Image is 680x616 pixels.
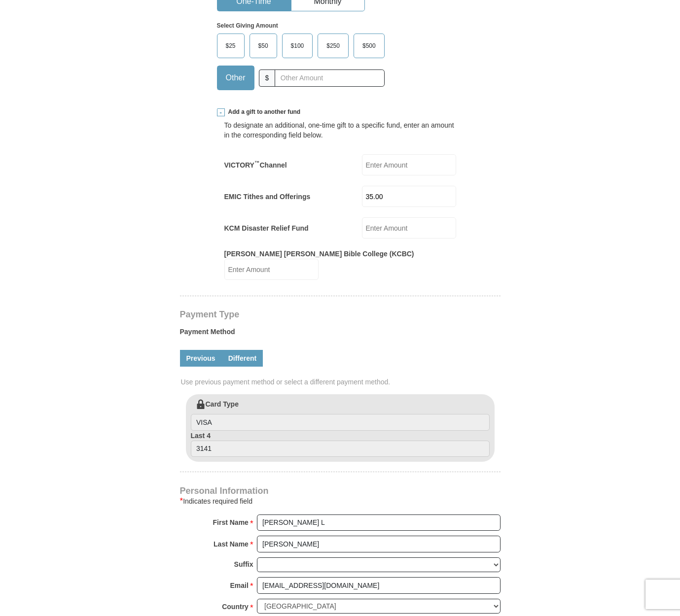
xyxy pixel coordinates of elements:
input: Other Amount [275,69,384,87]
label: EMIC Tithes and Offerings [224,192,311,202]
input: Enter Amount [362,154,456,175]
a: Different [222,350,263,367]
label: Last 4 [191,431,490,457]
strong: Country [222,600,249,614]
span: $ [259,69,276,87]
input: Card Type [191,414,490,431]
label: Payment Method [180,327,501,342]
input: Enter Amount [362,217,456,239]
div: Indicates required field [180,495,501,507]
span: $500 [358,38,381,53]
span: $25 [221,38,241,53]
input: Enter Amount [362,186,456,207]
h4: Payment Type [180,310,501,318]
span: $100 [286,38,309,53]
div: To designate an additional, one-time gift to a specific fund, enter an amount in the correspondin... [224,120,456,140]
span: Use previous payment method or select a different payment method. [181,377,501,387]
strong: Email [230,579,249,592]
a: Previous [180,350,222,367]
span: Other [221,70,251,85]
strong: Suffix [234,557,253,571]
input: Enter Amount [224,259,319,280]
span: Add a gift to another fund [225,108,301,116]
label: VICTORY Channel [224,160,287,170]
label: [PERSON_NAME] [PERSON_NAME] Bible College (KCBC) [224,249,414,259]
strong: First Name [213,515,249,529]
sup: ™ [254,160,260,166]
h4: Personal Information [180,487,501,495]
label: Card Type [191,399,490,431]
strong: Select Giving Amount [217,22,278,29]
strong: Last Name [214,537,249,551]
span: $250 [322,38,345,53]
label: KCM Disaster Relief Fund [224,223,309,233]
span: $50 [253,38,273,53]
input: Last 4 [191,441,490,457]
